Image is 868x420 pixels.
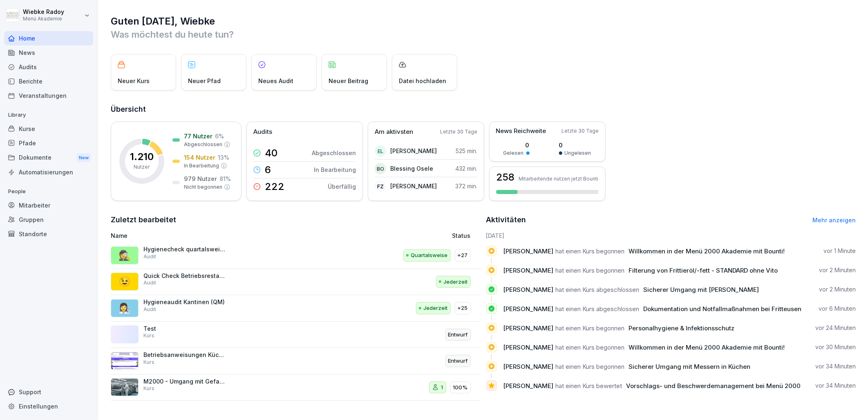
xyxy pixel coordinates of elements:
[556,363,625,370] span: hat einen Kurs begonnen
[4,185,93,198] p: People
[119,274,131,289] p: 😉
[390,164,433,173] p: Blessing Osele
[496,126,546,136] p: News Reichweite
[503,247,554,255] span: [PERSON_NAME]
[77,153,91,163] div: New
[184,174,217,183] p: 979 Nutzer
[815,324,856,332] p: vor 24 Minuten
[111,375,481,401] a: M2000 - Umgang mit GefahrstoffenKurs1100%
[458,251,468,260] p: +27
[4,74,93,88] a: Berichte
[143,306,156,313] p: Audit
[486,231,856,240] h6: [DATE]
[444,278,468,286] p: Jederzeit
[4,108,93,122] p: Library
[143,325,225,332] p: Test
[111,15,856,28] h1: Guten [DATE], Wiebke
[556,343,625,351] span: hat einen Kurs begonnen
[111,352,139,370] img: fo1sisimhtzdww2xxsvhvhop.png
[629,247,785,255] span: Willkommen in der Menü 2000 Akademie mit Bounti!
[111,214,481,226] h2: Zuletzt bearbeitet
[4,88,93,103] a: Veranstaltungen
[503,149,524,157] p: Gelesen
[448,331,468,339] p: Entwurf
[503,141,530,149] p: 0
[143,351,225,359] p: Betriebsanweisungen Küchengeräte
[119,248,131,263] p: 🕵️
[4,198,93,212] div: Mitarbeiter
[4,212,93,227] div: Gruppen
[143,246,225,253] p: Hygienecheck quartalsweise Bezirksleiter /Regionalleiter
[111,322,481,348] a: TestKursEntwurf
[111,269,481,296] a: 😉Quick Check BetriebsrestaurantAuditJederzeit
[390,147,437,155] p: [PERSON_NAME]
[134,163,150,171] p: Nutzer
[143,378,225,385] p: M2000 - Umgang mit Gefahrstoffen
[4,399,93,413] a: Einstellungen
[4,45,93,60] a: News
[390,182,437,190] p: [PERSON_NAME]
[503,266,554,274] span: [PERSON_NAME]
[4,122,93,136] div: Kurse
[188,77,221,85] p: Neuer Pfad
[815,362,856,370] p: vor 34 Minuten
[629,363,751,370] span: Sicherer Umgang mit Messern in Küchen
[565,149,591,157] p: Ungelesen
[215,132,224,140] p: 6 %
[258,77,293,85] p: Neues Audit
[503,363,554,370] span: [PERSON_NAME]
[184,153,215,162] p: 154 Nutzer
[111,104,856,115] h2: Übersicht
[644,286,759,294] span: Sicherer Umgang mit [PERSON_NAME]
[329,77,368,85] p: Neuer Beitrag
[455,164,477,173] p: 432 min.
[4,136,93,150] div: Pfade
[4,227,93,241] a: Standorte
[118,77,150,85] p: Neuer Kurs
[815,343,856,351] p: vor 30 Minuten
[815,382,856,390] p: vor 34 Minuten
[440,128,477,135] p: Letzte 30 Tage
[819,285,856,294] p: vor 2 Minuten
[111,348,481,375] a: Betriebsanweisungen KüchengeräteKursEntwurf
[143,253,156,260] p: Audit
[253,127,272,137] p: Audits
[453,384,468,392] p: 100%
[375,181,386,192] div: FZ
[4,150,93,165] div: Dokumente
[4,385,93,399] div: Support
[111,378,139,396] img: dssva556e3cgduke16rcbj2v.png
[119,301,131,316] p: 👩‍🔬
[503,382,554,390] span: [PERSON_NAME]
[629,343,785,351] span: Willkommen in der Menü 2000 Akademie mit Bounti!
[556,324,625,332] span: hat einen Kurs begonnen
[486,214,526,226] h2: Aktivitäten
[143,298,225,306] p: Hygieneaudit Kantinen (QM)
[556,286,640,294] span: hat einen Kurs abgeschlossen
[503,324,554,332] span: [PERSON_NAME]
[184,141,222,148] p: Abgeschlossen
[4,60,93,74] a: Audits
[448,357,468,365] p: Entwurf
[629,266,778,274] span: Filterung von Frittieröl/-fett - STANDARD ohne Vito
[812,217,856,224] a: Mehr anzeigen
[496,172,515,182] h3: 258
[23,16,64,22] p: Menü Akademie
[411,251,448,260] p: Quartalsweise
[184,183,222,191] p: Nicht begonnen
[375,163,386,174] div: BO
[111,231,344,240] p: Name
[424,304,448,312] p: Jederzeit
[375,145,386,157] div: EL
[4,31,93,45] a: Home
[143,332,154,339] p: Kurs
[265,148,277,158] p: 40
[455,182,477,190] p: 372 min.
[328,182,356,191] p: Überfällig
[503,305,554,313] span: [PERSON_NAME]
[562,127,599,135] p: Letzte 30 Tage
